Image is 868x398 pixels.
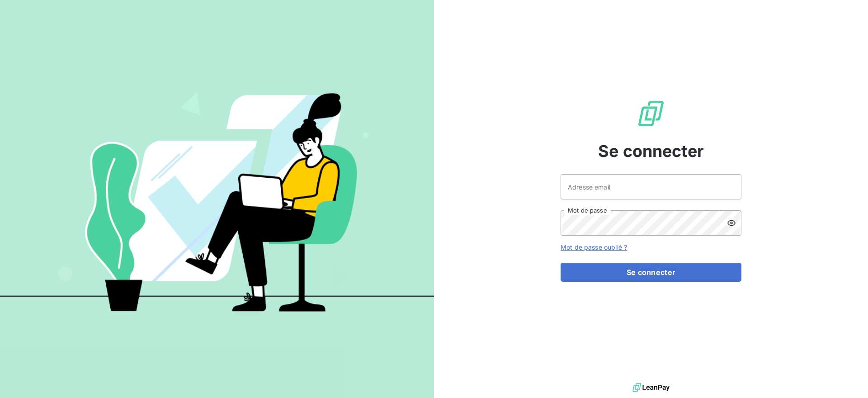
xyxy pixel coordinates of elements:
img: logo [632,381,670,394]
button: Se connecter [561,263,741,282]
a: Mot de passe oublié ? [561,243,627,251]
img: Logo LeanPay [637,99,665,128]
input: placeholder [561,174,741,199]
span: Se connecter [598,139,704,163]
